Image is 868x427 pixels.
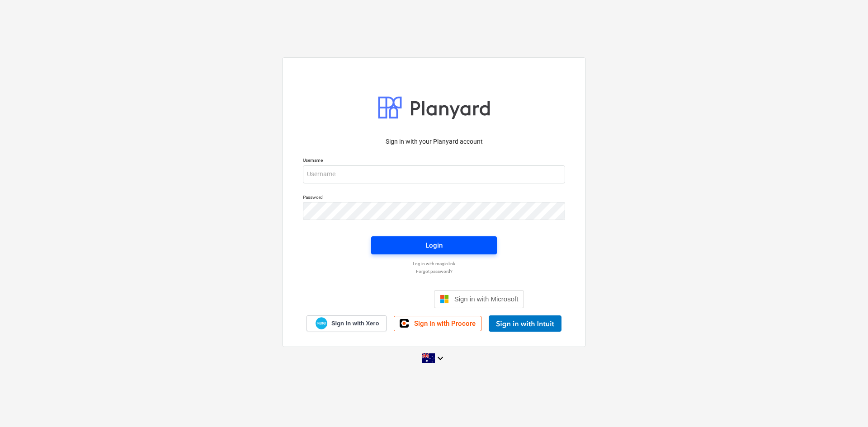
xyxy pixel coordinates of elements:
[303,194,565,202] p: Password
[414,319,476,328] span: Sign in with Procore
[303,137,565,146] p: Sign in with your Planyard account
[316,317,327,329] img: Xero logo
[425,239,443,251] div: Login
[303,165,565,183] input: Username
[340,289,431,309] iframe: Sign in with Google Button
[454,295,519,303] span: Sign in with Microsoft
[440,295,449,304] img: Microsoft logo
[298,268,570,274] a: Forgot password?
[435,353,446,364] i: keyboard_arrow_down
[394,316,481,331] a: Sign in with Procore
[331,319,379,328] span: Sign in with Xero
[307,315,387,331] a: Sign in with Xero
[303,157,565,165] p: Username
[371,236,497,254] button: Login
[298,261,570,267] a: Log in with magic link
